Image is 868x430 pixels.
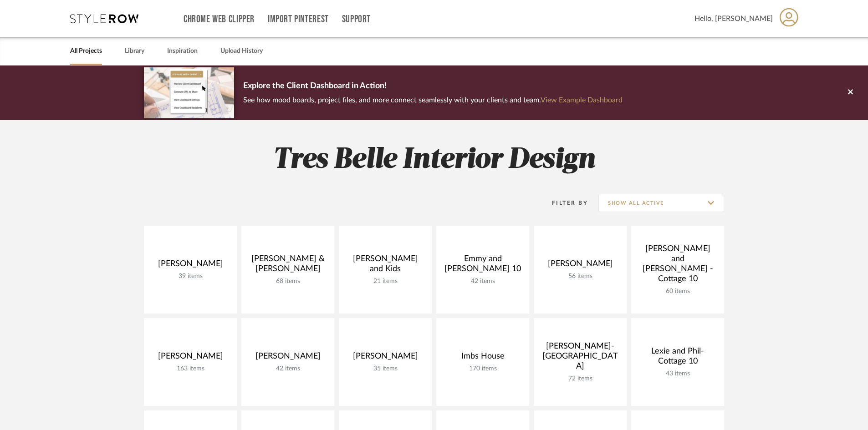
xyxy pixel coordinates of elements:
[541,259,619,273] div: [PERSON_NAME]
[541,341,619,375] div: [PERSON_NAME]- [GEOGRAPHIC_DATA]
[346,365,424,373] div: 35 items
[346,278,424,285] div: 21 items
[444,351,522,365] div: Imbs House
[243,79,623,94] p: Explore the Client Dashboard in Action!
[106,143,762,177] h2: Tres Belle Interior Design
[220,45,263,57] a: Upload History
[249,365,327,373] div: 42 items
[638,370,717,378] div: 43 items
[342,15,371,23] a: Support
[268,15,329,23] a: Import Pinterest
[151,259,230,273] div: [PERSON_NAME]
[184,15,255,23] a: Chrome Web Clipper
[346,254,424,278] div: [PERSON_NAME] and Kids
[694,13,773,24] span: Hello, [PERSON_NAME]
[346,351,424,365] div: [PERSON_NAME]
[70,45,102,57] a: All Projects
[638,244,717,288] div: [PERSON_NAME] and [PERSON_NAME] -Cottage 10
[144,67,234,118] img: d5d033c5-7b12-40c2-a960-1ecee1989c38.png
[151,365,230,373] div: 163 items
[540,198,588,207] div: Filter By
[444,278,522,285] div: 42 items
[444,365,522,373] div: 170 items
[249,278,327,285] div: 68 items
[541,375,619,383] div: 72 items
[151,351,230,365] div: [PERSON_NAME]
[541,96,623,104] a: View Example Dashboard
[541,273,619,280] div: 56 items
[167,45,198,57] a: Inspiration
[249,254,327,278] div: [PERSON_NAME] & [PERSON_NAME]
[638,288,717,295] div: 60 items
[125,45,144,57] a: Library
[249,351,327,365] div: [PERSON_NAME]
[243,94,623,106] p: See how mood boards, project files, and more connect seamlessly with your clients and team.
[638,346,717,370] div: Lexie and Phil-Cottage 10
[444,254,522,278] div: Emmy and [PERSON_NAME] 10
[151,273,230,280] div: 39 items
